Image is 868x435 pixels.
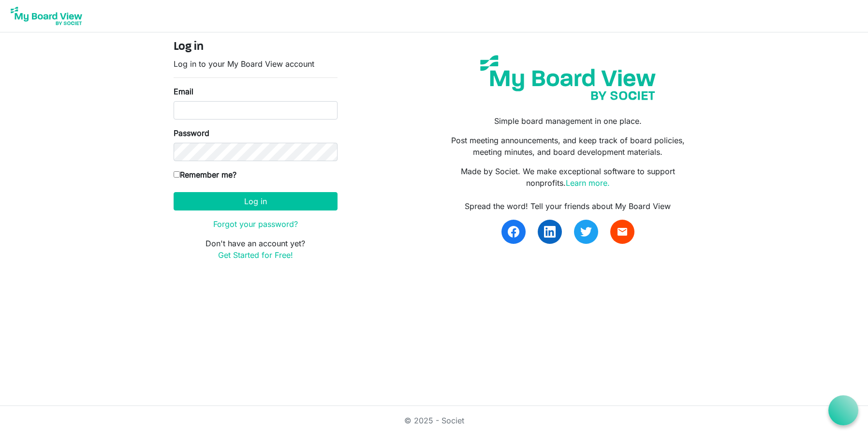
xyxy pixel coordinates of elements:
p: Post meeting announcements, and keep track of board policies, meeting minutes, and board developm... [441,135,694,158]
a: Forgot your password? [213,219,298,229]
span: email [617,226,628,238]
img: linkedin.svg [544,226,556,238]
input: Remember me? [174,171,180,178]
img: twitter.svg [580,226,592,238]
p: Made by Societ. We make exceptional software to support nonprofits. [441,165,694,189]
p: Don't have an account yet? [174,238,338,261]
div: Spread the word! Tell your friends about My Board View [441,200,694,212]
label: Password [174,127,209,139]
img: my-board-view-societ.svg [473,48,663,107]
p: Simple board management in one place. [441,115,694,127]
img: My Board View Logo [8,4,85,28]
p: Log in to your My Board View account [174,58,338,70]
label: Remember me? [174,169,236,180]
a: © 2025 - Societ [404,416,464,425]
a: Learn more. [566,178,610,188]
button: Log in [174,192,338,210]
a: Get Started for Free! [218,250,293,260]
img: facebook.svg [508,226,519,238]
h4: Log in [174,40,338,54]
label: Email [174,86,193,97]
a: email [610,220,634,244]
